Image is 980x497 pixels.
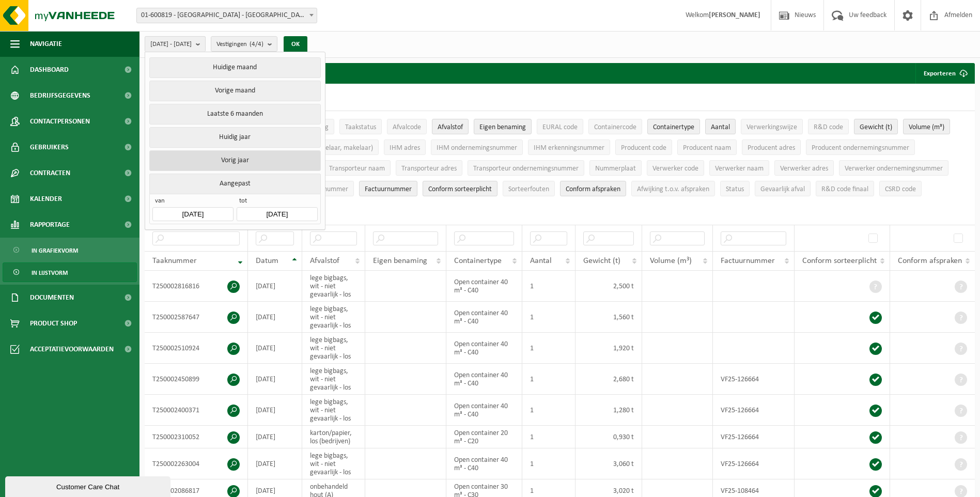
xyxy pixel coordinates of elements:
iframe: chat widget [5,474,173,497]
button: VerwerkingswijzeVerwerkingswijze: Activate to sort [741,119,803,134]
td: T250002587647 [145,302,248,333]
td: 1 [522,271,575,302]
span: Datum [256,257,278,265]
button: Volume (m³)Volume (m³): Activate to sort [903,119,950,134]
td: lege bigbags, wit - niet gevaarlijk - los [302,395,365,426]
td: lege bigbags, wit - niet gevaarlijk - los [302,302,365,333]
button: Verwerker naamVerwerker naam: Activate to sort [709,160,769,176]
span: Aantal [530,257,552,265]
span: Verwerker naam [715,165,764,173]
td: 2,500 t [575,271,642,302]
span: Navigatie [30,31,62,57]
button: Transporteur naamTransporteur naam: Activate to sort [323,160,391,176]
span: Volume (m³) [650,257,692,265]
button: SorteerfoutenSorteerfouten: Activate to sort [503,181,555,196]
span: Nummerplaat [595,165,636,173]
button: Producent ondernemingsnummerProducent ondernemingsnummer: Activate to sort [806,139,915,155]
span: Factuurnummer [721,257,775,265]
td: lege bigbags, wit - niet gevaarlijk - los [302,271,365,302]
button: Verwerker adresVerwerker adres: Activate to sort [774,160,834,176]
button: Afwijking t.o.v. afsprakenAfwijking t.o.v. afspraken: Activate to sort [631,181,715,196]
span: Contactpersonen [30,108,90,134]
span: Status [726,185,744,193]
span: Eigen benaming [373,257,427,265]
td: Open container 40 m³ - C40 [446,302,522,333]
button: AfvalstofAfvalstof: Activate to sort [432,119,469,134]
span: Conform sorteerplicht [802,257,877,265]
a: In lijstvorm [3,262,137,282]
button: R&D codeR&amp;D code: Activate to sort [808,119,849,134]
span: Gevaarlijk afval [760,185,805,193]
span: In grafiekvorm [32,241,78,260]
td: VF25-126664 [713,364,795,395]
button: CSRD codeCSRD code: Activate to sort [879,181,922,196]
span: CSRD code [885,185,916,193]
span: Gewicht (t) [583,257,620,265]
span: Verwerker ondernemingsnummer [845,165,943,173]
span: Producent code [621,144,666,152]
button: Conform sorteerplicht : Activate to sort [423,181,497,196]
span: Containertype [653,123,694,131]
span: Documenten [30,285,74,310]
td: [DATE] [248,271,302,302]
td: Open container 40 m³ - C40 [446,395,522,426]
span: IHM erkenningsnummer [534,144,604,152]
button: AfvalcodeAfvalcode: Activate to sort [387,119,427,134]
span: Transporteur naam [329,165,385,173]
span: [DATE] - [DATE] [150,37,192,52]
button: ContainercodeContainercode: Activate to sort [588,119,642,134]
td: T250002450899 [145,364,248,395]
span: Producent adres [748,144,795,152]
span: EURAL code [542,123,578,131]
td: 1,280 t [575,395,642,426]
span: Conform afspraken [898,257,962,265]
span: Transporteur adres [401,165,457,173]
td: T250002310052 [145,426,248,448]
span: Verwerker adres [780,165,828,173]
span: Verwerker code [652,165,698,173]
span: Aantal [711,123,730,131]
td: lege bigbags, wit - niet gevaarlijk - los [302,448,365,479]
span: Afvalstof [310,257,339,265]
button: Transporteur ondernemingsnummerTransporteur ondernemingsnummer : Activate to sort [468,160,584,176]
button: Gewicht (t)Gewicht (t): Activate to sort [854,119,898,134]
span: Verwerkingswijze [746,123,797,131]
span: In lijstvorm [32,263,68,283]
td: VF25-126664 [713,426,795,448]
span: Containercode [594,123,636,131]
td: 1 [522,364,575,395]
td: 1 [522,333,575,364]
button: IHM ondernemingsnummerIHM ondernemingsnummer: Activate to sort [431,139,523,155]
span: Taaknummer [152,257,197,265]
button: ContainertypeContainertype: Activate to sort [647,119,700,134]
span: Kalender [30,186,62,212]
span: R&D code finaal [821,185,868,193]
button: Conform afspraken : Activate to sort [560,181,626,196]
td: Open container 40 m³ - C40 [446,333,522,364]
span: Afvalstof [438,123,463,131]
td: [DATE] [248,426,302,448]
span: Bedrijfsgegevens [30,83,90,108]
button: IHM erkenningsnummerIHM erkenningsnummer: Activate to sort [528,139,610,155]
button: OK [284,36,307,53]
td: 1,560 t [575,302,642,333]
span: Eigen benaming [479,123,526,131]
button: Laatste 6 maanden [149,104,320,125]
span: Producent ondernemingsnummer [812,144,909,152]
td: [DATE] [248,448,302,479]
td: [DATE] [248,302,302,333]
strong: [PERSON_NAME] [709,11,760,19]
span: van [152,197,233,207]
button: Producent codeProducent code: Activate to sort [615,139,672,155]
button: Producent naamProducent naam: Activate to sort [677,139,737,155]
td: 1,920 t [575,333,642,364]
span: Containertype [454,257,502,265]
span: 01-600819 - CORRAL NV - ANTWERPEN [137,8,317,23]
span: Gewicht (t) [860,123,892,131]
button: Huidig jaar [149,127,320,148]
span: Gebruikers [30,134,69,160]
span: Afvalcode [393,123,421,131]
button: TaakstatusTaakstatus: Activate to sort [339,119,382,134]
td: T250002510924 [145,333,248,364]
